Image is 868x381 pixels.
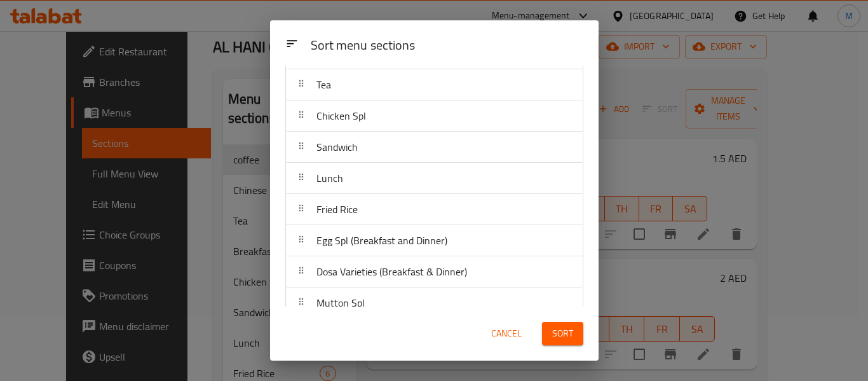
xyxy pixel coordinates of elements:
span: Cancel [491,326,522,342]
div: Fried Rice [286,194,583,225]
span: Dosa Varieties (Breakfast & Dinner) [316,262,467,281]
span: Chicken Spl [316,106,366,125]
div: Tea [286,69,583,100]
span: Sandwich [316,137,358,156]
span: Lunch [316,169,343,188]
div: Lunch [286,163,583,194]
button: Sort [542,322,583,345]
div: Sandwich [286,132,583,163]
div: Dosa Varieties (Breakfast & Dinner) [286,256,583,287]
div: Sort menu sections [306,32,588,60]
span: Egg Spl (Breakfast and Dinner) [316,231,447,250]
div: Egg Spl (Breakfast and Dinner) [286,225,583,256]
div: Mutton Spl [286,287,583,319]
span: Sort [552,326,573,342]
div: Chicken Spl [286,100,583,132]
span: Mutton Spl [316,293,365,312]
span: Fried Rice [316,200,358,219]
button: Cancel [486,322,527,345]
span: Tea [316,75,331,94]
